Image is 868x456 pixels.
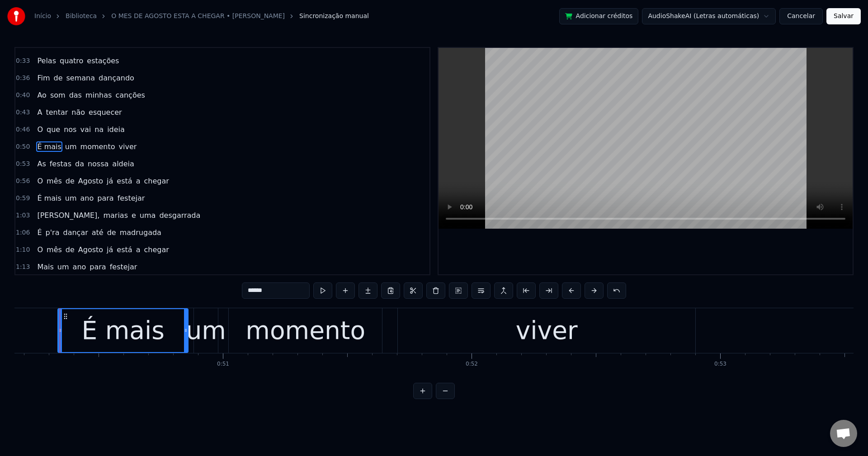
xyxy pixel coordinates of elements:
[106,124,126,135] span: ideia
[36,141,62,152] span: É mais
[65,176,75,186] span: de
[16,228,30,237] span: 1:06
[114,90,146,100] span: canções
[86,56,120,66] span: estações
[16,108,30,117] span: 0:43
[16,263,30,272] span: 1:13
[217,361,229,368] div: 0:51
[77,244,104,255] span: Agosto
[74,159,85,169] span: da
[16,142,30,151] span: 0:50
[16,211,30,220] span: 1:03
[119,227,162,238] span: madrugada
[559,8,639,24] button: Adicionar créditos
[116,176,133,186] span: está
[117,193,146,203] span: festejar
[16,160,30,169] span: 0:53
[63,124,77,135] span: nos
[94,124,104,135] span: na
[830,420,857,447] a: Open chat
[34,12,369,21] nav: breadcrumb
[77,176,104,186] span: Agosto
[36,90,47,100] span: Ao
[64,141,78,152] span: um
[111,159,135,169] span: aldeia
[102,210,129,221] span: marias
[85,90,113,100] span: minhas
[106,227,117,238] span: de
[516,312,578,349] div: viver
[16,125,30,134] span: 0:46
[72,262,87,272] span: ano
[158,210,201,221] span: desgarrada
[36,193,62,203] span: É mais
[53,73,64,83] span: de
[116,244,133,255] span: está
[36,159,47,169] span: As
[62,227,89,238] span: dançar
[131,210,137,221] span: e
[96,193,114,203] span: para
[79,124,92,135] span: vai
[186,312,226,349] div: um
[34,12,51,21] a: Início
[36,227,42,238] span: É
[109,262,138,272] span: festejar
[36,56,57,66] span: Pelas
[49,159,72,169] span: festas
[45,107,69,118] span: tentar
[36,124,44,135] span: O
[245,312,365,349] div: momento
[16,177,30,186] span: 0:56
[66,73,96,83] span: semana
[106,244,114,255] span: já
[46,176,63,186] span: mês
[68,90,83,100] span: das
[80,141,116,152] span: momento
[59,56,84,66] span: quatro
[71,107,86,118] span: não
[466,361,478,368] div: 0:52
[81,312,164,349] div: É mais
[88,107,123,118] span: esquecer
[143,244,170,255] span: chegar
[80,193,95,203] span: ano
[36,262,54,272] span: Mais
[89,262,107,272] span: para
[135,176,142,186] span: a
[143,176,170,186] span: chegar
[299,12,369,21] span: Sincronização manual
[36,73,51,83] span: Fim
[57,262,70,272] span: um
[91,227,104,238] span: até
[111,12,285,21] a: O MES DE AGOSTO ESTA A CHEGAR • [PERSON_NAME]
[714,361,726,368] div: 0:53
[46,124,61,135] span: que
[16,245,30,254] span: 1:10
[87,159,109,169] span: nossa
[139,210,157,221] span: uma
[16,91,30,100] span: 0:40
[106,176,114,186] span: já
[49,90,66,100] span: som
[16,74,30,83] span: 0:36
[36,244,44,255] span: O
[826,8,861,24] button: Salvar
[46,244,63,255] span: mês
[135,244,142,255] span: a
[36,107,43,118] span: A
[36,176,44,186] span: O
[65,244,75,255] span: de
[779,8,823,24] button: Cancelar
[98,73,135,83] span: dançando
[66,12,97,21] a: Biblioteca
[64,193,78,203] span: um
[45,227,61,238] span: p'ra
[7,7,25,25] img: youka
[16,194,30,203] span: 0:59
[16,56,30,66] span: 0:33
[118,141,138,152] span: viver
[36,210,100,221] span: [PERSON_NAME],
